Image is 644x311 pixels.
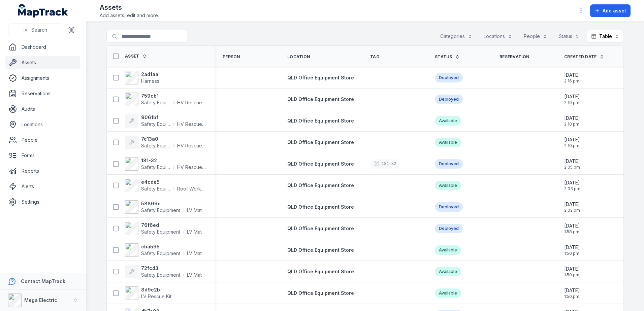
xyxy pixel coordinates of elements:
[141,136,206,142] strong: 7c13a0
[370,159,400,169] div: 181-32
[125,71,159,84] a: 2ad1aaHarness
[287,96,354,102] span: QLD Office Equipment Store
[187,229,202,235] span: LV Mat
[141,200,202,207] strong: 58869d
[125,157,206,171] a: 181-32Safety EquipmentHV Rescue Hook
[287,269,354,274] span: QLD Office Equipment Store
[587,30,624,43] button: Table
[287,182,354,188] span: QLD Office Equipment Store
[141,99,170,106] span: Safety Equipment
[5,118,80,131] a: Locations
[125,136,206,149] a: 7c13a0Safety EquipmentHV Rescue Hook
[435,54,452,60] span: Status
[287,204,354,210] span: QLD Office Equipment Store
[564,158,580,165] span: [DATE]
[564,266,580,278] time: 19/08/2025, 1:50:39 pm
[435,202,463,212] div: Deployed
[141,250,180,257] span: Safety Equipment
[370,54,379,60] span: Tag
[125,243,202,257] a: cba595Safety EquipmentLV Mat
[564,222,580,235] time: 19/08/2025, 1:58:15 pm
[141,286,171,293] strong: 8d9e2b
[564,93,580,100] span: [DATE]
[287,96,354,103] a: QLD Office Equipment Store
[141,93,206,99] strong: 759cb1
[125,179,206,192] a: e4cde5Safety EquipmentRoof Workers Kit
[590,4,631,17] button: Add asset
[287,290,354,296] span: QLD Office Equipment Store
[564,93,580,105] time: 19/08/2025, 2:10:33 pm
[564,143,580,148] span: 2:10 pm
[564,294,580,299] span: 1:50 pm
[141,185,170,192] span: Safety Equipment
[564,186,580,192] span: 2:03 pm
[564,179,580,186] span: [DATE]
[287,54,310,60] span: Location
[287,139,354,146] a: QLD Office Equipment Store
[177,121,206,128] span: HV Rescue Hook
[564,244,580,256] time: 19/08/2025, 1:50:40 pm
[564,78,580,84] span: 2:16 pm
[435,116,461,126] div: Available
[287,182,354,189] a: QLD Office Equipment Store
[564,208,580,213] span: 2:02 pm
[435,288,461,298] div: Available
[141,78,159,84] span: Harness
[564,287,580,299] time: 19/08/2025, 1:50:28 pm
[435,138,461,147] div: Available
[5,195,80,209] a: Settings
[141,164,170,171] span: Safety Equipment
[141,157,206,164] strong: 181-32
[177,164,206,171] span: HV Rescue Hook
[564,179,580,192] time: 19/08/2025, 2:03:28 pm
[5,164,80,178] a: Reports
[125,265,202,278] a: 72fcd3Safety EquipmentLV Mat
[435,245,461,255] div: Available
[564,158,580,170] time: 19/08/2025, 2:05:46 pm
[436,30,477,43] button: Categories
[287,139,354,145] span: QLD Office Equipment Store
[177,99,206,106] span: HV Rescue Hook
[287,117,354,124] a: QLD Office Equipment Store
[223,54,240,60] span: Person
[435,181,461,190] div: Available
[125,286,171,300] a: 8d9e2bLV Rescue Kit
[287,226,354,231] span: QLD Office Equipment Store
[435,95,463,104] div: Deployed
[435,224,463,233] div: Deployed
[564,165,580,170] span: 2:05 pm
[287,225,354,232] a: QLD Office Equipment Store
[564,54,597,60] span: Created Date
[125,114,206,128] a: 9061bfSafety EquipmentHV Rescue Hook
[31,27,47,33] span: Search
[564,100,580,105] span: 2:10 pm
[5,40,80,54] a: Dashboard
[8,24,62,36] button: Search
[564,266,580,272] span: [DATE]
[177,185,206,192] span: Roof Workers Kit
[18,4,68,18] a: MapTrack
[141,114,206,121] strong: 9061bf
[435,73,463,82] div: Deployed
[564,272,580,278] span: 1:50 pm
[287,247,354,253] a: QLD Office Equipment Store
[125,200,202,214] a: 58869dSafety EquipmentLV Mat
[5,71,80,85] a: Assignments
[141,207,180,214] span: Safety Equipment
[500,54,529,60] span: Reservation
[287,247,354,253] span: QLD Office Equipment Store
[564,287,580,294] span: [DATE]
[141,265,202,272] strong: 72fcd3
[141,229,180,235] span: Safety Equipment
[435,54,460,60] a: Status
[141,243,202,250] strong: cba595
[5,133,80,147] a: People
[177,142,206,149] span: HV Rescue Hook
[5,56,80,69] a: Assets
[564,201,580,208] span: [DATE]
[564,72,580,78] span: [DATE]
[564,54,604,60] a: Created Date
[125,54,147,59] a: Asset
[287,161,354,167] span: QLD Office Equipment Store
